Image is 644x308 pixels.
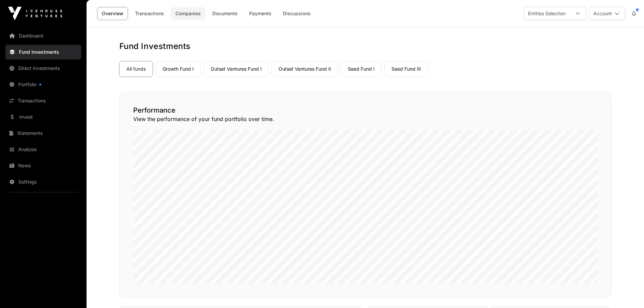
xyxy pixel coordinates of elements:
a: Seed Fund I [341,61,382,77]
iframe: Chat Widget [610,276,644,308]
a: Direct Investments [5,61,81,76]
a: Transactions [130,7,168,20]
a: Transactions [5,93,81,108]
a: Companies [171,7,205,20]
a: Fund Investments [5,45,81,60]
a: All funds [119,61,153,77]
a: Invest [5,110,81,124]
a: Statements [5,126,81,141]
button: Account [589,7,625,20]
a: Seed Fund III [384,61,428,77]
a: Payments [245,7,276,20]
a: Documents [208,7,242,20]
a: Outset Ventures Fund II [271,61,338,77]
a: Discussions [279,7,315,20]
img: Icehouse Ventures Logo [8,7,62,20]
h1: Fund Investments [119,41,612,52]
a: Overview [97,7,128,20]
a: Portfolio [5,77,81,92]
a: Settings [5,174,81,189]
a: Analysis [5,142,81,157]
p: View the performance of your fund portfolio over time. [133,115,598,123]
div: Entities Selection [524,7,570,20]
a: News [5,158,81,173]
a: Growth Fund I [156,61,201,77]
a: Outset Ventures Fund I [204,61,269,77]
h2: Performance [133,105,598,115]
a: Dashboard [5,28,81,43]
